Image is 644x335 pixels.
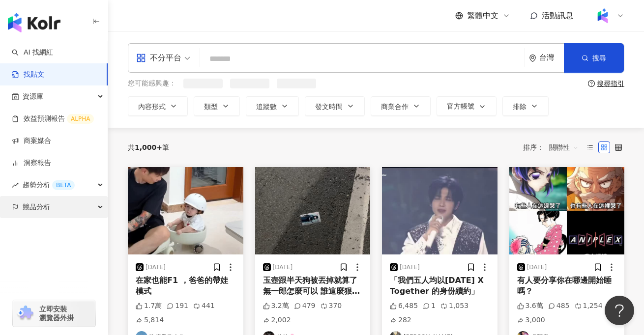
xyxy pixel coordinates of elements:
[564,43,624,73] button: 搜尋
[167,301,188,311] div: 191
[12,182,19,189] span: rise
[605,296,634,325] iframe: Help Scout Beacon - Open
[136,50,181,66] div: 不分平台
[39,305,74,322] span: 立即安裝 瀏覽器外掛
[315,103,343,111] span: 發文時間
[273,263,293,272] div: [DATE]
[136,53,146,63] span: appstore
[136,315,164,325] div: 5,814
[16,306,35,321] img: chrome extension
[381,103,409,111] span: 商業合作
[136,275,235,297] div: 在家也能F1 ，爸爸的帶娃模式
[400,263,420,272] div: [DATE]
[146,263,166,272] div: [DATE]
[12,158,51,168] a: 洞察報告
[467,10,498,21] span: 繁體中文
[542,11,573,20] span: 活動訊息
[13,300,95,327] a: chrome extension立即安裝 瀏覽器外掛
[539,54,564,62] div: 台灣
[390,301,418,311] div: 6,485
[437,96,497,116] button: 官方帳號
[592,54,606,62] span: 搜尋
[597,80,624,87] div: 搜尋指引
[12,114,94,124] a: 效益預測報告ALPHA
[8,13,60,32] img: logo
[509,167,625,254] img: post-image
[194,96,240,116] button: 類型
[128,79,176,88] span: 您可能感興趣：
[371,96,431,116] button: 商業合作
[52,180,75,190] div: BETA
[513,103,527,111] span: 排除
[523,140,584,155] div: 排序：
[23,196,50,218] span: 競品分析
[12,70,44,80] a: 找貼文
[527,263,547,272] div: [DATE]
[12,136,51,146] a: 商案媒合
[263,315,291,325] div: 2,002
[263,301,289,311] div: 3.2萬
[128,143,169,151] div: 共 筆
[321,301,342,311] div: 370
[593,6,612,25] img: Kolr%20app%20icon%20%281%29.png
[263,275,363,297] div: 玉壺跟半天狗被丟掉就算了 無一郎怎麼可以 誰這麼狠心😢
[517,315,545,325] div: 3,000
[12,48,53,57] a: searchAI 找網紅
[382,167,498,254] img: post-image
[575,301,603,311] div: 1,254
[204,103,218,111] span: 類型
[305,96,365,116] button: 發文時間
[447,102,474,110] span: 官方帳號
[23,85,43,108] span: 資源庫
[193,301,215,311] div: 441
[502,96,549,116] button: 排除
[517,275,617,297] div: 有人要分享你在哪邊開始睡嗎？
[128,96,188,116] button: 內容形式
[136,301,162,311] div: 1.7萬
[549,140,579,155] span: 關聯性
[390,275,490,297] div: 「我們五人均以[DATE] X Together 的身份續約」
[390,315,411,325] div: 282
[440,301,468,311] div: 1,053
[548,301,570,311] div: 485
[529,55,536,62] span: environment
[138,103,166,111] span: 內容形式
[256,103,277,111] span: 追蹤數
[23,174,75,196] span: 趨勢分析
[246,96,299,116] button: 追蹤數
[588,80,595,87] span: question-circle
[423,301,436,311] div: 1
[128,167,243,254] img: post-image
[135,143,162,151] span: 1,000+
[517,301,543,311] div: 3.6萬
[294,301,316,311] div: 479
[255,167,371,254] img: post-image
